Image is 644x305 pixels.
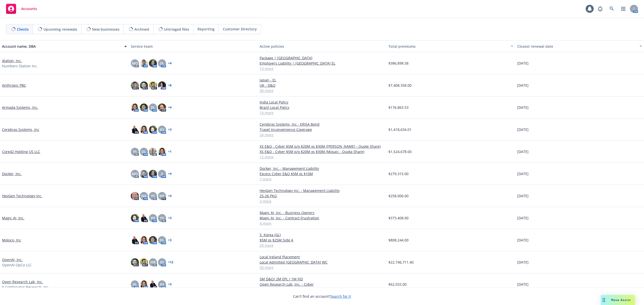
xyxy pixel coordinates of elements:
img: photo [158,81,166,89]
button: Total premiums [386,40,515,52]
button: Nova Assist [601,295,635,305]
span: $373,408.00 [388,215,409,221]
img: photo [149,280,157,288]
button: Service team [129,40,258,52]
span: MQ [132,61,138,66]
img: photo [158,148,166,156]
a: Local Ireland Placement [260,254,384,260]
span: $279,315.00 [388,171,409,176]
span: $62,032.00 [388,282,407,287]
span: Accounts [21,7,37,11]
span: Archived [134,27,149,32]
a: + 3 [168,217,172,220]
span: Upcoming renewals [44,27,77,32]
span: Untriaged files [164,27,189,32]
span: $22,746,711.40 [388,260,414,265]
a: 2 more [260,198,384,204]
a: India Local Policy [260,99,384,105]
span: Nova Assist [611,298,631,302]
span: DL [160,61,164,66]
span: NP [159,193,165,198]
img: photo [140,170,148,178]
span: [DATE] [517,83,529,88]
img: photo [131,236,139,244]
button: Active policies [258,40,386,52]
a: Magic AI, Inc. [2,215,24,221]
span: $1,524,678.00 [388,149,412,154]
a: 4 more [260,221,384,226]
a: + 8 [168,84,172,87]
span: NA [141,193,146,198]
span: YS [133,149,137,154]
a: Anthropic PBC [2,83,26,88]
span: [DATE] [517,215,529,221]
img: photo [131,104,139,112]
img: photo [149,148,157,156]
span: Y Combinator Research, Inc. [2,284,50,290]
a: 38 more [260,88,384,93]
a: 13 more [260,66,384,71]
img: photo [149,126,157,134]
a: Cerebras Systems, Inc - ERISA Bond [260,122,384,127]
span: [DATE] [517,105,529,110]
a: 12 more [260,154,384,160]
span: Can't find an account? [293,294,351,299]
a: HeyGen Technology Inc. - Management Liability [260,188,384,193]
span: [DATE] [517,282,529,287]
span: [DATE] [517,61,529,66]
a: Brazil Local Policy [260,105,384,110]
a: Armada Systems, Inc. [2,105,38,110]
a: Open Research Lab, Inc. - Cyber [260,282,384,287]
span: $258,006.00 [388,193,409,198]
img: photo [131,258,139,266]
a: 25-26 PKG [260,193,384,198]
span: KS [160,127,164,132]
span: [DATE] [517,260,529,265]
div: Drag to move [601,295,607,305]
a: Docker, Inc. [2,171,22,176]
span: KS [160,282,164,287]
span: [DATE] [517,149,529,154]
span: [DATE] [517,193,529,198]
img: photo [131,81,139,89]
span: Numbers Station Inc. [2,63,38,69]
span: DL [160,237,164,243]
a: Cerebras Systems, Inc [2,127,39,132]
a: + 3 [168,128,172,131]
a: XS E&O - Cyber $5M p/o $20M xs $30M (Mosaic - Quota Share) [260,149,384,154]
span: JJ [161,171,163,176]
span: Customer Directory [223,26,257,32]
a: + 12 [168,261,173,264]
a: Local Admitted [GEOGRAPHIC_DATA] WC [260,260,384,265]
a: Report a Bug [595,4,605,14]
a: 7 more [260,176,384,182]
a: $5M xs $25M Side A [260,237,384,243]
a: HeyGen Technology Inc. [2,193,42,198]
img: photo [149,236,157,244]
a: Alation, Inc. [2,58,22,63]
span: [DATE] [517,127,529,132]
img: photo [131,126,139,134]
a: Search [607,4,617,14]
a: Japan - EL [260,77,384,83]
img: photo [140,59,148,67]
img: photo [140,81,148,89]
a: 29 more [260,243,384,248]
img: photo [140,258,148,266]
span: [DATE] [517,237,529,243]
a: Docker, Inc. - Management Liability [260,166,384,171]
a: + 4 [168,172,172,175]
span: $176,863.53 [388,105,409,110]
span: $386,898.58 [388,61,409,66]
a: 50 more [260,265,384,270]
a: Accounts [4,2,39,16]
span: YS [160,215,164,221]
span: YS [151,193,155,198]
a: 5M D&O/ 2M EPL / 1M FID [260,276,384,282]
